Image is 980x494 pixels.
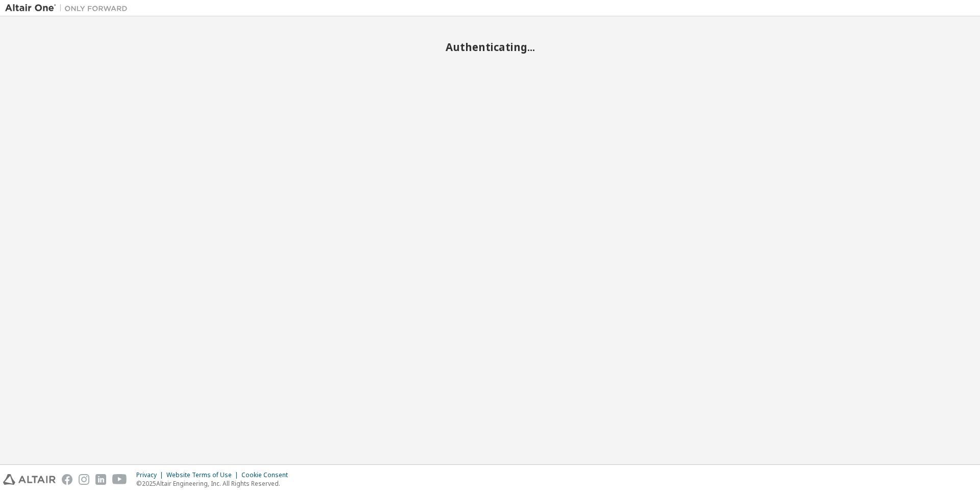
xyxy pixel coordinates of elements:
[112,474,127,485] img: youtube.svg
[3,474,56,485] img: altair_logo.svg
[166,471,241,479] div: Website Terms of Use
[79,474,89,485] img: instagram.svg
[5,40,975,54] h2: Authenticating...
[5,3,133,13] img: Altair One
[136,471,166,479] div: Privacy
[95,474,106,485] img: linkedin.svg
[62,474,72,485] img: facebook.svg
[241,471,294,479] div: Cookie Consent
[136,479,294,488] p: © 2025 Altair Engineering, Inc. All Rights Reserved.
